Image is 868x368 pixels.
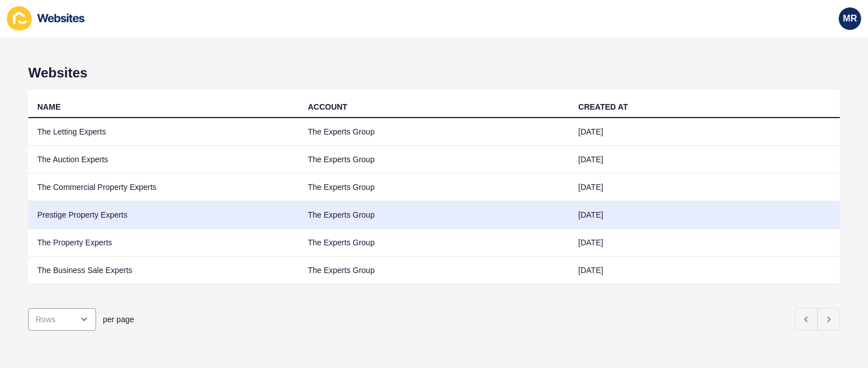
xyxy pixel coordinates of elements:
[569,146,840,174] td: [DATE]
[28,146,299,174] td: The Auction Experts
[28,118,299,146] td: The Letting Experts
[578,101,628,112] div: CREATED AT
[299,146,570,174] td: The Experts Group
[299,257,570,284] td: The Experts Group
[28,65,840,81] h1: Websites
[299,118,570,146] td: The Experts Group
[299,201,570,229] td: The Experts Group
[843,13,857,24] span: MR
[299,229,570,257] td: The Experts Group
[28,257,299,284] td: The Business Sale Experts
[28,229,299,257] td: The Property Experts
[299,174,570,201] td: The Experts Group
[569,229,840,257] td: [DATE]
[103,314,134,325] span: per page
[28,174,299,201] td: The Commercial Property Experts
[28,201,299,229] td: Prestige Property Experts
[308,101,348,112] div: ACCOUNT
[569,201,840,229] td: [DATE]
[569,174,840,201] td: [DATE]
[569,118,840,146] td: [DATE]
[28,308,96,331] div: open menu
[37,101,60,112] div: NAME
[569,257,840,284] td: [DATE]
